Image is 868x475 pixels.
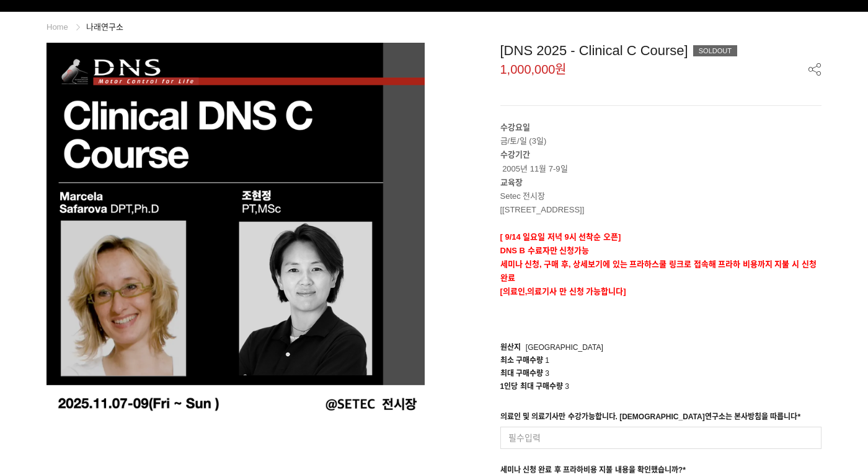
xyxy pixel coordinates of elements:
[500,369,543,378] span: 최대 구매수량
[500,43,822,59] div: [DNS 2025 - Clinical C Course]
[500,343,521,352] span: 원산지
[500,190,822,203] p: Setec 전시장
[500,382,563,391] span: 1인당 최대 구매수량
[46,22,68,32] a: Home
[500,259,817,282] strong: 세미나 신청, 구매 후, 상세보기에 있는 프라하스쿨 링크로 접속해 프라하 비용까지 지불 시 신청완료
[500,411,801,427] div: 의료인 및 의료기사만 수강가능합니다. [DEMOGRAPHIC_DATA]연구소는 본사방침을 따릅니다
[693,45,737,56] div: SOLDOUT
[500,63,567,76] span: 1,000,000원
[86,22,123,32] a: 나래연구소
[500,356,543,365] span: 최소 구매수량
[500,287,626,296] strong: [의료인,의료기사 만 신청 가능합니다]
[565,382,569,391] span: 3
[545,356,549,365] span: 1
[500,150,530,159] strong: 수강기간
[500,121,822,148] p: 금/토/일 (3일)
[500,427,822,449] input: 필수입력
[500,246,590,255] strong: DNS B 수료자만 신청가능
[545,369,549,378] span: 3
[500,178,523,187] strong: 교육장
[500,123,530,132] strong: 수강요일
[500,232,621,242] strong: [ 9/14 일요일 저녁 9시 선착순 오픈]
[526,343,603,352] span: [GEOGRAPHIC_DATA]
[500,203,822,217] p: [[STREET_ADDRESS]]
[500,148,822,175] p: 2005년 11월 7-9일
